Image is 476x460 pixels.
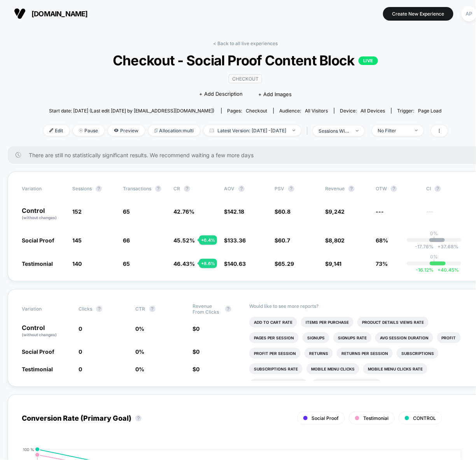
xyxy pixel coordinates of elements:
[199,259,217,268] div: + 8.6 %
[303,332,329,343] li: Signups
[275,260,294,267] span: $
[192,348,199,355] span: $
[173,208,194,215] span: 42.76 %
[123,260,130,267] span: 65
[79,366,82,372] span: 0
[275,186,284,191] span: PSV
[22,207,65,221] p: Control
[325,208,345,215] span: $
[433,260,435,265] p: |
[278,237,290,244] span: 60.7
[430,254,438,260] p: 0%
[73,125,104,136] span: Pause
[196,348,199,355] span: 0
[356,130,359,132] img: end
[278,260,294,267] span: 65.29
[79,348,82,355] span: 0
[426,209,469,221] span: ---
[149,125,200,136] span: Allocation: multi
[199,235,217,245] div: + 6.4 %
[275,208,290,215] span: $
[348,186,355,192] button: ?
[329,208,345,215] span: 9,242
[337,348,393,359] li: Returns Per Session
[438,267,441,273] span: +
[278,208,290,215] span: 60.8
[63,52,427,68] span: Checkout - Social Proof Content Block
[155,186,161,192] button: ?
[376,186,418,192] span: OTW
[415,244,434,249] span: -17.76 %
[22,237,54,244] span: Social Proof
[329,260,341,267] span: 9,141
[108,125,145,136] span: Preview
[72,186,92,191] span: Sessions
[123,186,151,191] span: Transactions
[224,260,246,267] span: $
[433,236,435,242] p: |
[357,317,429,328] li: Product Details Views Rate
[288,186,294,192] button: ?
[184,186,190,192] button: ?
[123,208,130,215] span: 65
[44,125,69,136] span: Edit
[22,215,57,220] span: (without changes)
[249,379,308,390] li: Desktop Menu (hover)
[192,366,199,372] span: $
[199,90,243,98] span: + Add Description
[363,415,388,421] span: Testimonial
[72,237,82,244] span: 145
[229,74,262,83] span: CHECKOUT
[136,366,145,372] span: 0 %
[275,237,290,244] span: $
[246,108,268,114] span: checkout
[378,128,409,133] div: No Filter
[292,130,295,131] img: end
[249,332,299,343] li: Pages Per Session
[49,128,53,132] img: edit
[136,348,145,355] span: 0 %
[136,325,145,332] span: 0 %
[79,306,92,312] span: Clicks
[22,186,65,192] span: Variation
[361,108,385,114] span: all devices
[416,267,434,273] span: -16.12 %
[192,325,199,332] span: $
[391,186,397,192] button: ?
[434,267,459,273] span: 40.45 %
[224,208,244,215] span: $
[329,237,345,244] span: 8,802
[22,332,57,337] span: (without changes)
[123,237,130,244] span: 66
[305,125,313,137] span: |
[96,186,102,192] button: ?
[149,306,156,312] button: ?
[413,415,436,421] span: CONTROL
[376,237,388,244] span: 68%
[434,244,459,249] span: 37.68 %
[136,306,145,312] span: CTR
[325,186,345,191] span: Revenue
[173,260,195,267] span: 46.43 %
[304,348,333,359] li: Returns
[430,230,438,236] p: 0%
[238,186,245,192] button: ?
[305,108,328,114] span: All Visitors
[213,40,278,46] a: < Back to all live experiences
[325,237,345,244] span: $
[49,108,214,114] span: Start date: [DATE] (Last edit [DATE] by [EMAIL_ADDRESS][DOMAIN_NAME])
[96,306,102,312] button: ?
[376,260,388,267] span: 73%
[311,415,339,421] span: Social Proof
[375,332,433,343] li: Avg Session Duration
[438,244,441,249] span: +
[437,332,461,343] li: Profit
[383,7,453,21] button: Create New Experience
[31,10,88,18] span: [DOMAIN_NAME]
[227,108,268,114] div: Pages:
[173,237,195,244] span: 45.52 %
[72,260,82,267] span: 140
[325,260,341,267] span: $
[280,108,328,114] div: Audience:
[22,260,53,267] span: Testimonial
